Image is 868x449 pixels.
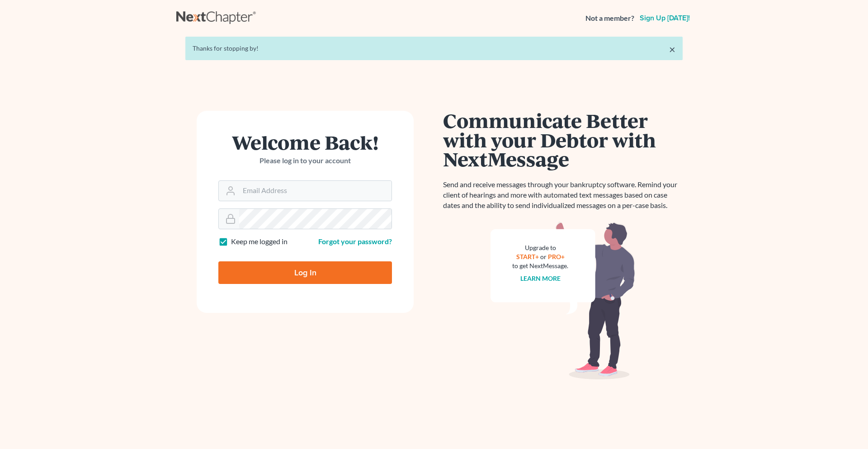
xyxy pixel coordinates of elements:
[512,243,568,252] div: Upgrade to
[512,261,568,270] div: to get NextMessage.
[516,253,539,260] a: START+
[540,253,547,260] span: or
[239,181,392,201] input: Email Address
[520,274,561,282] a: Learn more
[318,237,392,246] a: Forgot your password?
[218,132,392,152] h1: Welcome Back!
[231,236,288,247] label: Keep me logged in
[218,156,392,166] p: Please log in to your account
[218,261,392,284] input: Log In
[548,253,565,260] a: PRO+
[638,14,692,22] a: Sign up [DATE]!
[491,222,635,380] img: nextmessage_bg-59042aed3d76b12b5cd301f8e5b87938c9018125f34e5fa2b7a6b67550977c72.svg
[443,180,683,211] p: Send and receive messages through your bankruptcy software. Remind your client of hearings and mo...
[669,44,675,55] a: ×
[585,13,634,24] strong: Not a member?
[193,44,675,53] div: Thanks for stopping by!
[443,111,683,169] h1: Communicate Better with your Debtor with NextMessage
